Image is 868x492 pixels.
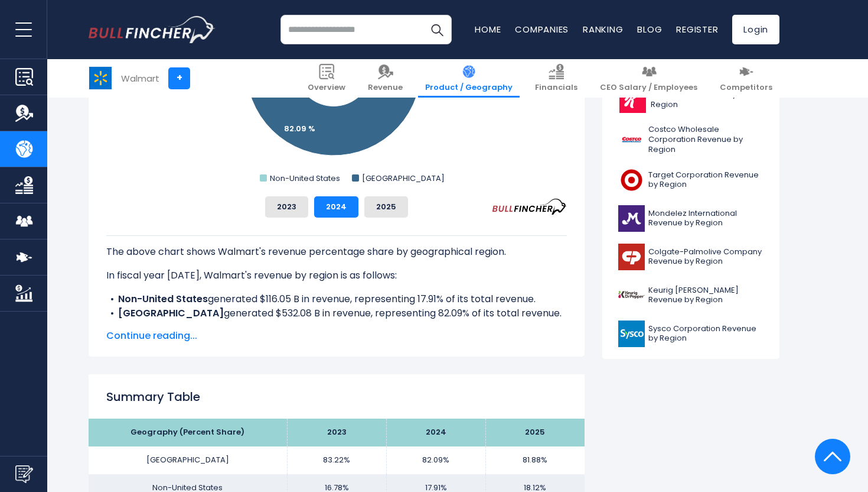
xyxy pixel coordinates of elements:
img: COST logo [618,127,645,153]
img: SYY logo [618,321,645,347]
td: [GEOGRAPHIC_DATA] [89,446,287,474]
button: 2023 [265,196,308,218]
span: Mondelez International Revenue by Region [648,209,763,229]
span: Overview [308,83,345,93]
td: 82.09% [386,446,485,474]
button: Search [422,15,452,44]
th: Geography (Percent Share) [89,419,287,446]
img: CL logo [618,244,645,270]
button: 2024 [314,196,358,218]
a: Costco Wholesale Corporation Revenue by Region [611,122,771,158]
a: Home [475,23,501,35]
span: Competitors [720,83,772,93]
p: In fiscal year [DATE], Walmart's revenue by region is as follows: [106,268,567,283]
li: generated $532.08 B in revenue, representing 82.09% of its total revenue. [106,306,567,321]
a: Competitors [713,59,779,98]
a: Kellanova Revenue by Region [611,83,771,116]
img: KDP logo [618,282,645,309]
span: Kellanova Revenue by Region [651,90,763,110]
td: 83.22% [287,446,386,474]
th: 2023 [287,419,386,446]
a: Overview [301,59,353,98]
span: Colgate-Palmolive Company Revenue by Region [648,247,763,267]
span: Financials [535,83,577,93]
a: Ranking [583,23,623,35]
img: K logo [618,86,647,113]
a: Financials [528,59,585,98]
a: Blog [637,23,662,35]
a: Register [676,23,718,35]
text: 82.09 % [284,123,315,134]
span: Revenue [368,83,403,93]
a: Companies [515,23,569,35]
button: 2025 [364,196,408,218]
a: Target Corporation Revenue by Region [611,164,771,196]
span: Keurig [PERSON_NAME] Revenue by Region [648,286,763,306]
a: Sysco Corporation Revenue by Region [611,318,771,350]
a: Colgate-Palmolive Company Revenue by Region [611,241,771,273]
span: Continue reading... [106,329,567,343]
th: 2024 [386,419,485,446]
span: Target Corporation Revenue by Region [648,170,763,190]
a: Revenue [361,59,410,98]
a: Product / Geography [418,59,520,98]
img: bullfincher logo [89,16,216,43]
div: Walmart [121,72,159,85]
img: TGT logo [618,167,645,193]
a: Mondelez International Revenue by Region [611,202,771,235]
a: Keurig [PERSON_NAME] Revenue by Region [611,279,771,312]
a: CEO Salary / Employees [593,59,704,98]
b: Non-United States [118,292,208,306]
a: + [168,67,190,89]
span: Product / Geography [425,83,513,93]
p: The above chart shows Walmart's revenue percentage share by geographical region. [106,245,567,259]
li: generated $116.05 B in revenue, representing 17.91% of its total revenue. [106,292,567,306]
h2: Summary Table [106,388,567,406]
span: Sysco Corporation Revenue by Region [648,324,763,344]
img: MDLZ logo [618,205,645,232]
div: The for Walmart is the United States, which represents 82.09% of its total revenue. The for Walma... [106,235,567,377]
a: Go to homepage [89,16,216,43]
span: CEO Salary / Employees [600,83,697,93]
b: [GEOGRAPHIC_DATA] [118,306,224,320]
span: Costco Wholesale Corporation Revenue by Region [648,125,763,155]
th: 2025 [485,419,585,446]
text: Non-United States [270,173,340,184]
a: Login [732,15,779,44]
text: [GEOGRAPHIC_DATA] [362,173,445,184]
img: WMT logo [89,67,112,89]
td: 81.88% [485,446,585,474]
